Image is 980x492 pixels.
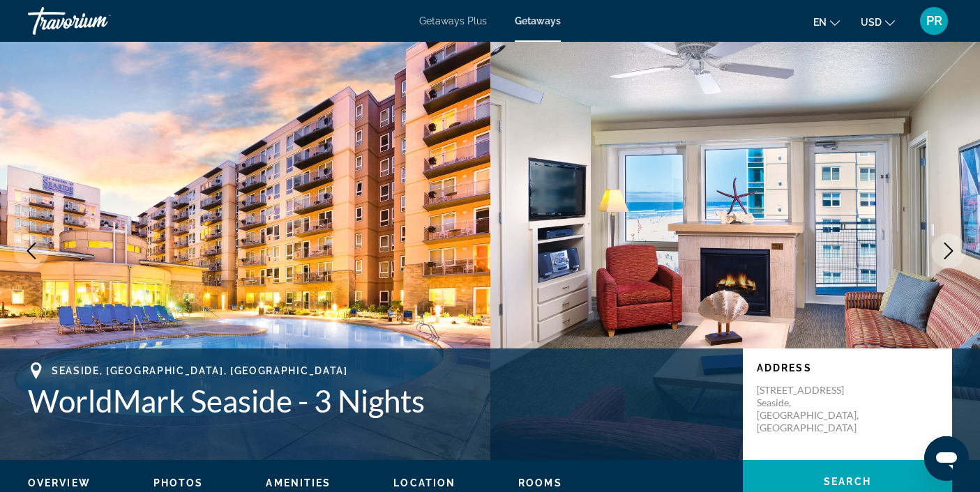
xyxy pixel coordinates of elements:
[813,12,840,32] button: Change language
[813,17,827,28] span: en
[393,477,455,489] span: Location
[515,15,561,26] a: Getaways
[393,477,455,489] button: Location
[28,477,91,489] button: Overview
[419,15,487,26] a: Getaways Plus
[518,477,562,489] span: Rooms
[861,17,882,28] span: USD
[931,233,966,268] button: Next image
[266,477,331,489] span: Amenities
[52,365,348,376] span: Seaside, [GEOGRAPHIC_DATA], [GEOGRAPHIC_DATA]
[28,3,167,39] a: Travorium
[926,14,942,28] span: PR
[757,362,938,374] p: Address
[757,384,868,434] p: [STREET_ADDRESS] Seaside, [GEOGRAPHIC_DATA], [GEOGRAPHIC_DATA]
[14,233,49,268] button: Previous image
[28,383,729,419] h1: WorldMark Seaside - 3 Nights
[861,12,895,32] button: Change currency
[266,477,331,489] button: Amenities
[824,476,871,487] span: Search
[924,436,969,481] iframe: Button to launch messaging window
[28,477,91,489] span: Overview
[916,6,952,36] button: User Menu
[153,477,204,489] button: Photos
[518,477,562,489] button: Rooms
[153,477,204,489] span: Photos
